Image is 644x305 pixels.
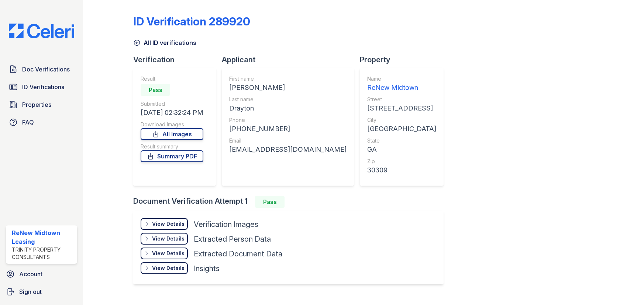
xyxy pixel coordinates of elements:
div: Name [367,75,436,83]
div: First name [229,75,347,83]
div: Street [367,96,436,103]
div: Extracted Person Data [194,234,271,244]
div: [DATE] 02:32:24 PM [141,108,203,118]
a: Sign out [3,284,80,299]
div: [GEOGRAPHIC_DATA] [367,124,436,134]
a: FAQ [6,115,77,130]
div: Extracted Document Data [194,249,282,259]
a: Account [3,267,80,281]
a: ID Verifications [6,80,77,94]
div: View Details [152,250,185,257]
div: Result summary [141,143,203,150]
div: Last name [229,96,347,103]
span: Account [19,270,42,278]
div: ReNew Midtown [367,83,436,93]
div: Zip [367,158,436,165]
span: ID Verifications [22,83,64,91]
div: Result [141,75,203,83]
div: Applicant [222,55,360,65]
span: Doc Verifications [22,65,70,74]
div: Verification [133,55,222,65]
div: ID Verification 289920 [133,15,250,28]
span: Properties [22,100,51,109]
div: Drayton [229,103,347,113]
div: View Details [152,264,185,272]
div: ReNew Midtown Leasing [12,228,74,246]
span: Sign out [19,287,42,296]
div: View Details [152,235,185,242]
span: FAQ [22,118,34,127]
a: Summary PDF [141,150,203,162]
div: Insights [194,263,220,274]
div: State [367,137,436,144]
a: All ID verifications [133,38,196,47]
div: Document Verification Attempt 1 [133,196,450,208]
img: CE_Logo_Blue-a8612792a0a2168367f1c8372b55b34899dd931a85d93a1a3d3e32e68fde9ad4.png [3,24,80,38]
div: Pass [255,196,285,208]
div: GA [367,144,436,155]
div: Verification Images [194,219,258,229]
a: Name ReNew Midtown [367,75,436,93]
div: 30309 [367,165,436,175]
div: [STREET_ADDRESS] [367,103,436,113]
div: [PHONE_NUMBER] [229,124,347,134]
div: Email [229,137,347,144]
iframe: chat widget [613,276,637,298]
div: Pass [141,84,170,96]
div: [PERSON_NAME] [229,83,347,93]
div: Property [360,55,450,65]
div: Trinity Property Consultants [12,246,74,261]
div: Phone [229,116,347,124]
div: City [367,116,436,124]
div: Download Images [141,121,203,128]
a: Properties [6,97,77,112]
a: Doc Verifications [6,62,77,77]
div: View Details [152,220,185,228]
a: All Images [141,128,203,140]
div: Submitted [141,100,203,108]
div: [EMAIL_ADDRESS][DOMAIN_NAME] [229,144,347,155]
